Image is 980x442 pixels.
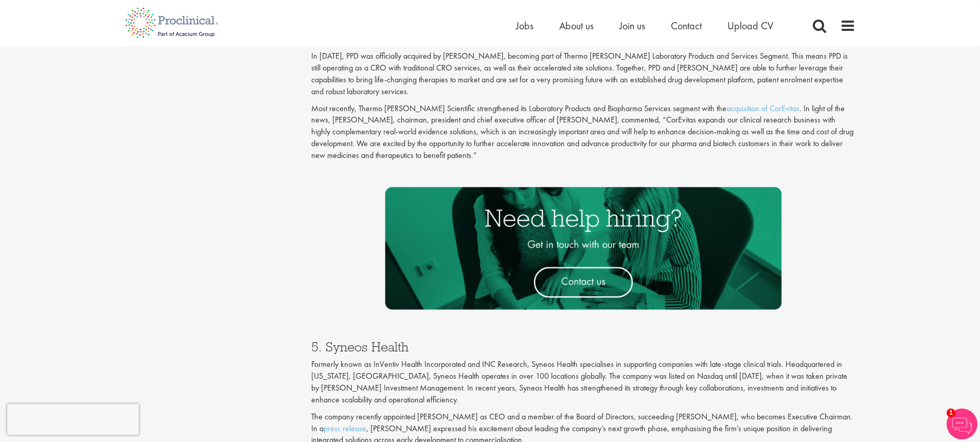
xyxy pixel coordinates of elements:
a: About us [559,19,594,32]
a: acquisition of CorEvitas [726,103,799,114]
span: 1 [947,409,955,417]
p: Formerly known as InVentiv Health Incorporated and INC Research, Syneos Health specialises in sup... [311,359,856,405]
a: Jobs [516,19,533,32]
a: Contact [671,19,702,32]
iframe: reCAPTCHA [7,404,139,435]
p: In [DATE], PPD was officially acquired by [PERSON_NAME], becoming part of Thermo [PERSON_NAME] La... [311,50,856,97]
p: Most recently, Thermo [PERSON_NAME] Scientific strengthened its Laboratory Products and Biopharma... [311,103,856,162]
a: Join us [619,19,645,32]
img: Chatbot [947,409,977,439]
a: press release [324,423,366,434]
a: Upload CV [727,19,773,32]
h3: 5. Syneos Health [311,340,856,353]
